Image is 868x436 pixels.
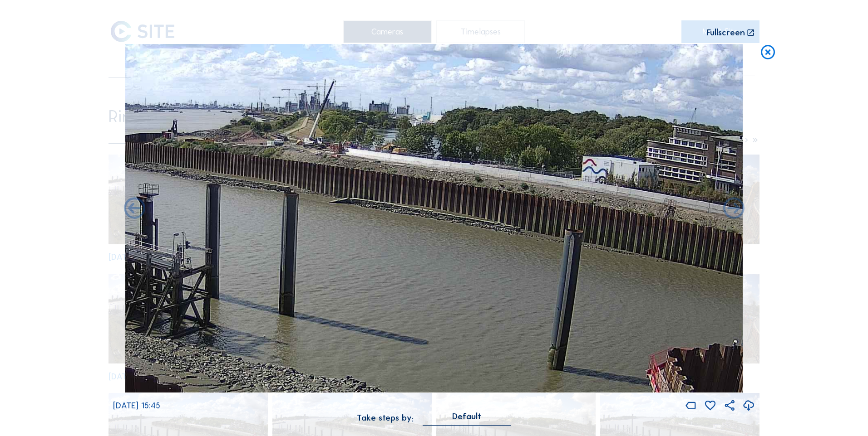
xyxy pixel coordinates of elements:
[721,196,746,222] i: Back
[706,29,745,38] div: Fullscreen
[113,400,160,411] span: [DATE] 15:45
[452,412,481,421] div: Default
[423,412,511,425] div: Default
[122,196,147,222] i: Forward
[357,414,414,422] div: Take steps by:
[125,44,743,393] img: Image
